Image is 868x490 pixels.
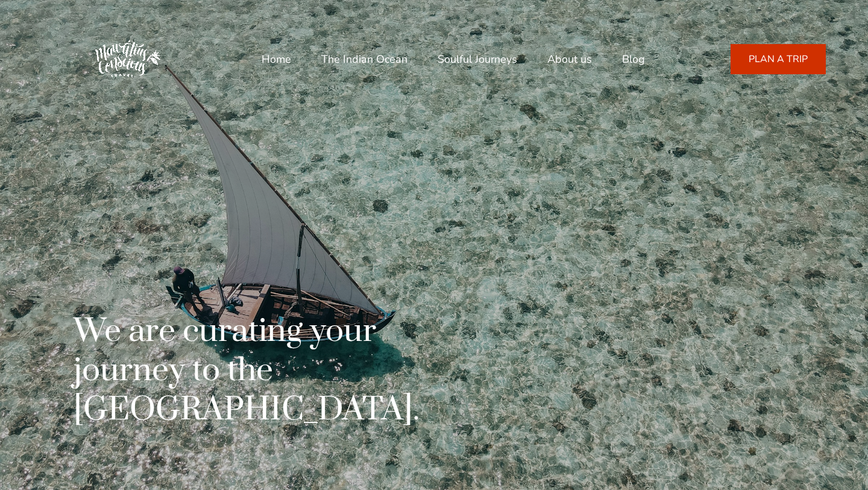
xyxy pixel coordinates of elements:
[731,44,826,74] a: PLAN A TRIP
[547,45,592,74] a: About us
[622,45,645,74] a: Blog
[438,45,517,74] a: Soulful Journeys
[74,312,420,430] h1: We are curating your journey to the [GEOGRAPHIC_DATA].
[262,45,291,74] a: Home
[321,45,407,74] a: The Indian Ocean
